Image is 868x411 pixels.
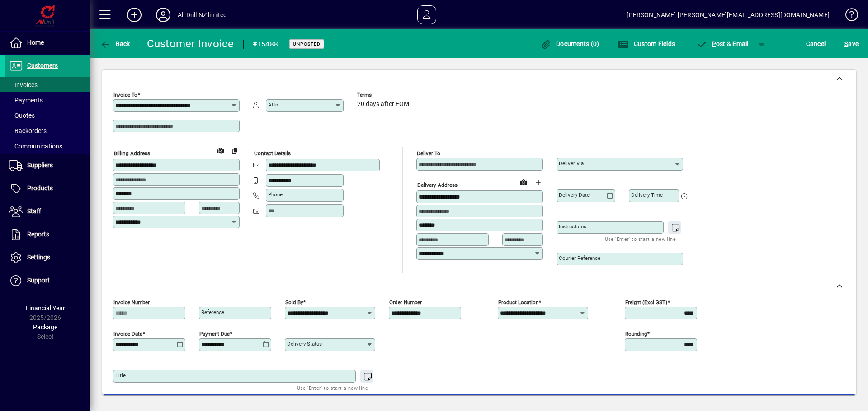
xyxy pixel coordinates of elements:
a: Reports [5,223,90,246]
span: 20 days after EOM [357,101,409,108]
mat-label: Courier Reference [559,255,600,261]
mat-label: Invoice number [113,299,150,305]
mat-label: Delivery time [631,192,663,198]
button: Choose address [531,175,545,189]
span: Customers [27,62,58,69]
mat-label: Delivery status [287,341,322,347]
span: Invoices [9,81,38,88]
span: Financial Year [26,305,65,312]
button: Copy to Delivery address [227,143,242,158]
mat-label: Order number [389,299,422,305]
mat-label: Product location [498,299,538,305]
span: Reports [27,231,49,238]
span: Terms [357,92,411,98]
span: Custom Fields [618,40,675,47]
a: Support [5,269,90,292]
button: Cancel [804,36,828,52]
button: Post & Email [692,36,753,52]
mat-label: Rounding [625,331,647,337]
mat-label: Reference [201,309,224,315]
span: Quotes [9,112,35,119]
a: Payments [5,92,90,108]
button: Custom Fields [616,36,677,52]
a: Backorders [5,123,90,139]
a: Quotes [5,108,90,123]
mat-label: Invoice To [113,92,137,98]
span: Settings [27,254,50,261]
mat-hint: Use 'Enter' to start a new line [605,234,676,244]
mat-label: Deliver To [417,150,440,157]
span: P [712,40,716,47]
span: Back [100,40,130,47]
span: Communications [9,143,62,150]
mat-label: Freight (excl GST) [625,299,667,305]
a: View on map [213,143,227,157]
button: Save [842,36,861,52]
span: Cancel [806,37,826,51]
div: All Drill NZ limited [178,8,227,22]
a: Invoices [5,77,90,92]
mat-label: Deliver via [559,160,584,166]
mat-label: Phone [268,191,283,198]
a: Staff [5,200,90,223]
span: Unposted [293,41,321,47]
a: Products [5,177,90,200]
mat-label: Sold by [285,299,303,305]
mat-label: Delivery date [559,192,590,198]
button: Profile [149,7,178,23]
span: S [844,40,848,47]
span: ave [844,37,859,51]
mat-label: Title [115,372,126,379]
a: Settings [5,246,90,269]
span: Support [27,277,50,284]
a: View on map [516,175,531,189]
a: Home [5,32,90,54]
div: [PERSON_NAME] [PERSON_NAME][EMAIL_ADDRESS][DOMAIN_NAME] [627,8,830,22]
app-page-header-button: Back [90,36,140,52]
span: Documents (0) [541,40,599,47]
span: Package [33,323,57,331]
span: Products [27,185,53,192]
mat-label: Invoice date [113,331,142,337]
span: ost & Email [696,40,749,47]
div: #15488 [253,37,278,51]
a: Communications [5,139,90,154]
mat-label: Payment due [199,331,230,337]
span: Payments [9,97,43,104]
span: Backorders [9,127,47,134]
mat-hint: Use 'Enter' to start a new line [297,383,368,393]
button: Add [120,7,149,23]
span: Staff [27,208,41,215]
span: Home [27,39,44,46]
div: Customer Invoice [147,37,234,51]
mat-label: Attn [268,102,278,108]
span: Suppliers [27,162,53,169]
a: Suppliers [5,154,90,177]
a: Knowledge Base [839,2,857,31]
button: Back [98,36,132,52]
mat-label: Instructions [559,223,586,230]
button: Documents (0) [538,36,602,52]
